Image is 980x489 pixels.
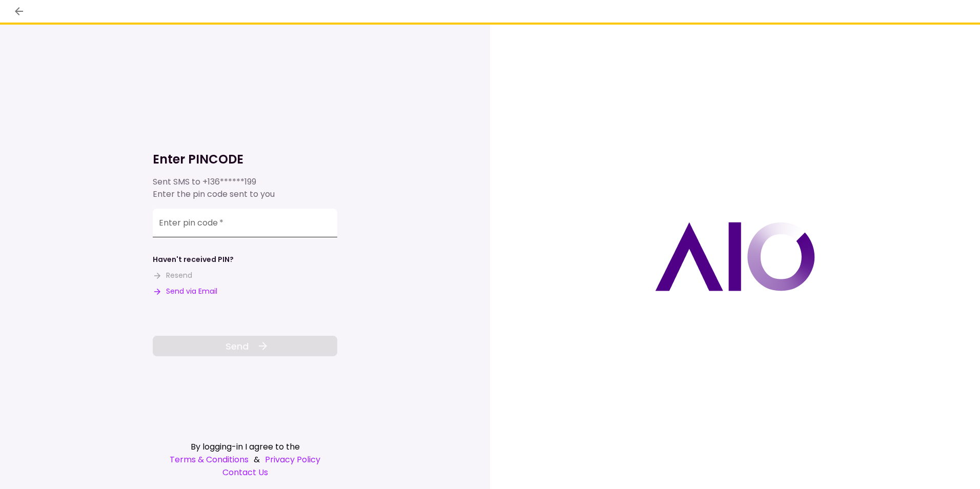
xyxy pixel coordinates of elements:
h1: Enter PINCODE [153,151,337,168]
div: & [153,453,337,466]
div: Sent SMS to Enter the pin code sent to you [153,176,337,200]
div: By logging-in I agree to the [153,440,337,453]
a: Terms & Conditions [170,453,249,466]
button: back [10,3,28,20]
div: Haven't received PIN? [153,254,234,265]
a: Contact Us [153,466,337,479]
button: Resend [153,270,192,281]
img: AIO logo [655,222,815,291]
a: Privacy Policy [265,453,320,466]
button: Send via Email [153,286,217,297]
button: Send [153,336,337,356]
span: Send [226,339,249,353]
